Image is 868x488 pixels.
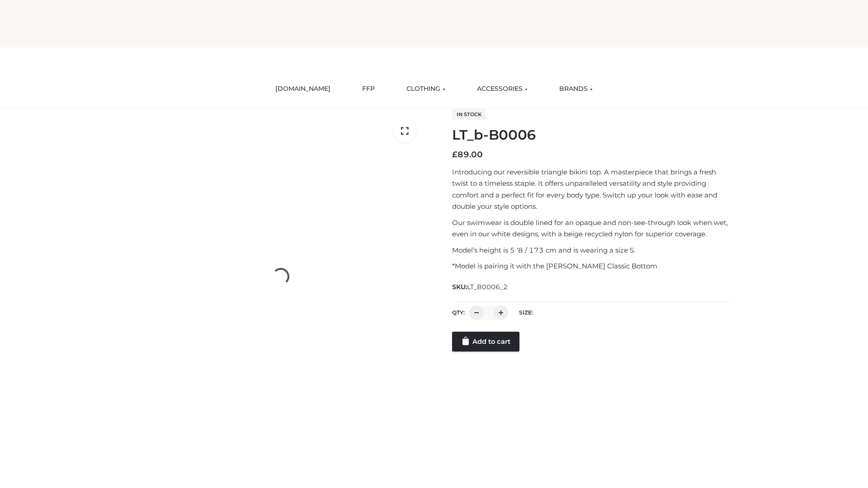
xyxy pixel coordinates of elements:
a: FFP [355,79,382,99]
p: *Model is pairing it with the [PERSON_NAME] Classic Bottom [452,260,734,272]
span: In stock [452,109,486,120]
span: SKU: [452,282,509,292]
p: Our swimwear is double lined for an opaque and non-see-through look when wet, even in our white d... [452,217,734,240]
a: [DOMAIN_NAME] [269,79,337,99]
p: Model’s height is 5 ‘8 / 173 cm and is wearing a size S. [452,244,734,256]
bdi: 89.00 [452,150,483,160]
a: ACCESSORIES [470,79,534,99]
a: BRANDS [552,79,599,99]
a: CLOTHING [400,79,452,99]
p: Introducing our reversible triangle bikini top. A masterpiece that brings a fresh twist to a time... [452,166,734,212]
span: LT_B0006_2 [467,283,508,291]
span: £ [452,150,458,160]
label: QTY: [452,309,465,316]
a: Add to cart [452,332,519,352]
h1: LT_b-B0006 [452,127,734,143]
label: Size: [519,309,533,316]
